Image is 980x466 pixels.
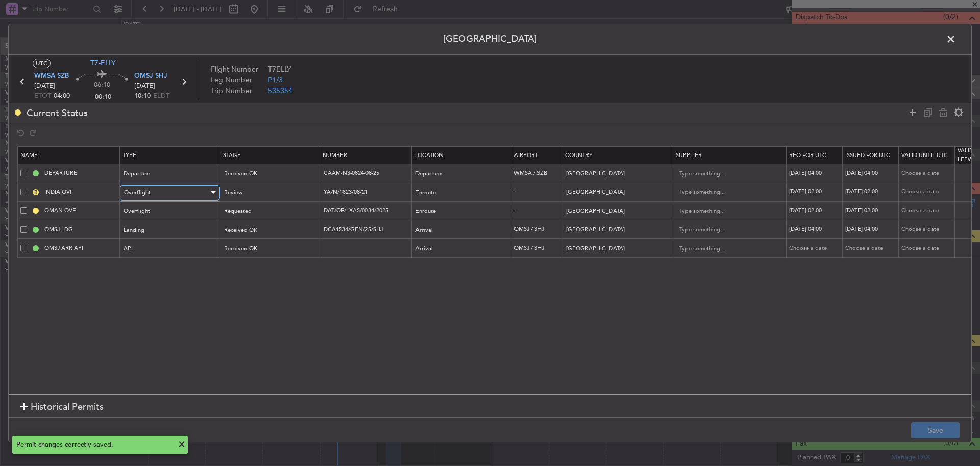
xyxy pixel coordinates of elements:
div: Choose a date [845,244,898,253]
div: [DATE] 02:00 [845,188,898,196]
div: [DATE] 02:00 [789,188,842,196]
span: Req For Utc [789,151,826,159]
div: Choose a date [789,244,842,253]
div: [DATE] 02:00 [845,207,898,215]
div: Choose a date [901,169,954,178]
div: [DATE] 04:00 [789,225,842,234]
div: Permit changes correctly saved. [16,440,173,450]
div: [DATE] 02:00 [789,207,842,215]
div: [DATE] 04:00 [845,225,898,234]
div: [DATE] 04:00 [845,169,898,178]
div: [DATE] 04:00 [789,169,842,178]
header: [GEOGRAPHIC_DATA] [9,24,971,55]
div: Choose a date [901,188,954,196]
div: Choose a date [901,225,954,234]
span: Valid Until Utc [901,151,948,159]
div: Choose a date [901,244,954,253]
div: Choose a date [901,207,954,215]
span: Issued For Utc [845,151,890,159]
